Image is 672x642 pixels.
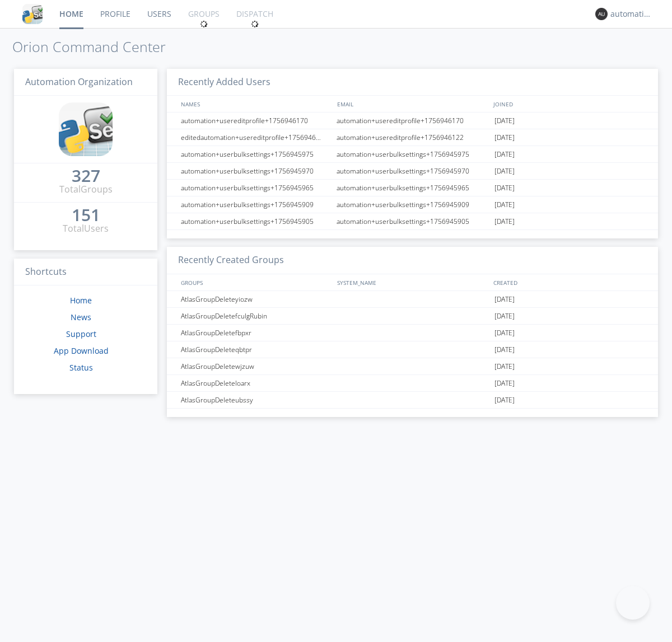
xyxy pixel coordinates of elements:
[72,209,100,221] div: 151
[334,196,492,213] div: automation+userbulksettings+1756945909
[167,291,658,308] a: AtlasGroupDeleteyiozw[DATE]
[167,129,658,146] a: editedautomation+usereditprofile+1756946122automation+usereditprofile+1756946122[DATE]
[200,20,208,28] img: spin.svg
[70,295,92,306] a: Home
[178,113,333,129] div: automation+usereditprofile+1756946170
[595,8,608,20] img: 373638.png
[494,358,515,375] span: [DATE]
[491,274,647,290] div: CREATED
[167,325,658,341] a: AtlasGroupDeletefbpxr[DATE]
[178,291,333,307] div: AtlasGroupDeleteyiozw
[54,345,109,356] a: App Download
[72,170,100,181] div: 327
[494,375,515,392] span: [DATE]
[178,392,333,408] div: AtlasGroupDeleteubssy
[178,196,333,213] div: automation+userbulksettings+1756945909
[334,146,492,162] div: automation+userbulksettings+1756945975
[178,96,332,112] div: NAMES
[494,308,515,325] span: [DATE]
[69,362,93,373] a: Status
[251,20,259,28] img: spin.svg
[494,213,515,230] span: [DATE]
[334,180,492,196] div: automation+userbulksettings+1756945965
[616,586,650,620] iframe: Toggle Customer Support
[610,8,652,20] div: automation+atlas0009
[334,213,492,229] div: automation+userbulksettings+1756945905
[167,358,658,375] a: AtlasGroupDeletewjzuw[DATE]
[178,308,333,324] div: AtlasGroupDeletefculgRubin
[491,96,647,112] div: JOINED
[14,259,157,286] h3: Shortcuts
[167,196,658,213] a: automation+userbulksettings+1756945909automation+userbulksettings+1756945909[DATE]
[494,146,515,163] span: [DATE]
[167,163,658,180] a: automation+userbulksettings+1756945970automation+userbulksettings+1756945970[DATE]
[334,274,491,290] div: SYSTEM_NAME
[167,247,658,274] h3: Recently Created Groups
[167,113,658,129] a: automation+usereditprofile+1756946170automation+usereditprofile+1756946170[DATE]
[167,146,658,163] a: automation+userbulksettings+1756945975automation+userbulksettings+1756945975[DATE]
[178,274,332,290] div: GROUPS
[178,358,333,374] div: AtlasGroupDeletewjzuw
[66,329,96,339] a: Support
[59,183,113,196] div: Total Groups
[167,392,658,409] a: AtlasGroupDeleteubssy[DATE]
[334,129,492,146] div: automation+usereditprofile+1756946122
[167,375,658,392] a: AtlasGroupDeleteloarx[DATE]
[494,163,515,180] span: [DATE]
[59,102,113,156] img: cddb5a64eb264b2086981ab96f4c1ba7
[334,163,492,179] div: automation+userbulksettings+1756945970
[63,222,109,235] div: Total Users
[334,113,492,129] div: automation+usereditprofile+1756946170
[334,96,491,112] div: EMAIL
[494,325,515,341] span: [DATE]
[167,213,658,230] a: automation+userbulksettings+1756945905automation+userbulksettings+1756945905[DATE]
[178,163,333,179] div: automation+userbulksettings+1756945970
[22,4,43,24] img: cddb5a64eb264b2086981ab96f4c1ba7
[72,170,100,183] a: 327
[167,308,658,325] a: AtlasGroupDeletefculgRubin[DATE]
[25,76,133,88] span: Automation Organization
[494,196,515,213] span: [DATE]
[494,392,515,409] span: [DATE]
[167,180,658,196] a: automation+userbulksettings+1756945965automation+userbulksettings+1756945965[DATE]
[178,146,333,162] div: automation+userbulksettings+1756945975
[494,129,515,146] span: [DATE]
[72,209,100,222] a: 151
[494,341,515,358] span: [DATE]
[178,213,333,229] div: automation+userbulksettings+1756945905
[494,113,515,129] span: [DATE]
[178,325,333,341] div: AtlasGroupDeletefbpxr
[167,69,658,96] h3: Recently Added Users
[494,291,515,308] span: [DATE]
[494,180,515,196] span: [DATE]
[71,312,91,322] a: News
[178,129,333,146] div: editedautomation+usereditprofile+1756946122
[178,341,333,358] div: AtlasGroupDeleteqbtpr
[167,341,658,358] a: AtlasGroupDeleteqbtpr[DATE]
[178,180,333,196] div: automation+userbulksettings+1756945965
[178,375,333,391] div: AtlasGroupDeleteloarx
